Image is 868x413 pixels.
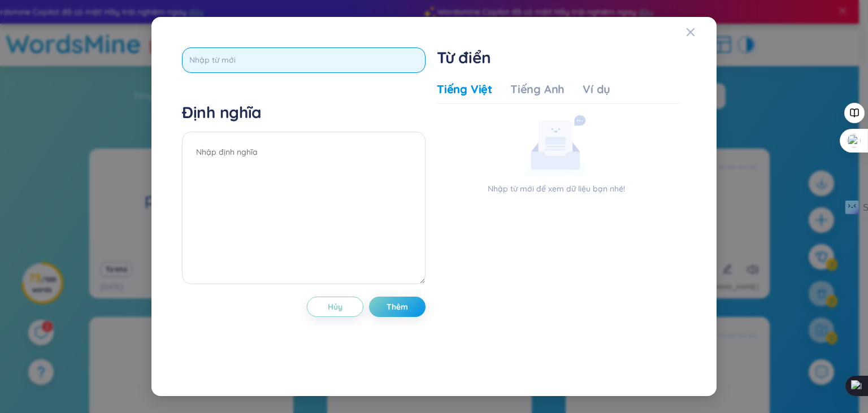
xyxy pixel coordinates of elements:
input: Nhập từ mới [182,47,426,73]
div: Tiếng Việt [437,81,492,97]
div: Tiếng Anh [510,81,565,97]
span: Hủy [328,301,342,312]
h4: Định nghĩa [182,102,426,123]
h1: Từ điển [437,47,680,68]
button: Close [686,17,717,47]
div: Ví dụ [583,81,610,97]
p: Nhập từ mới để xem dữ liệu bạn nhé! [437,182,676,195]
span: Thêm [387,301,408,312]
